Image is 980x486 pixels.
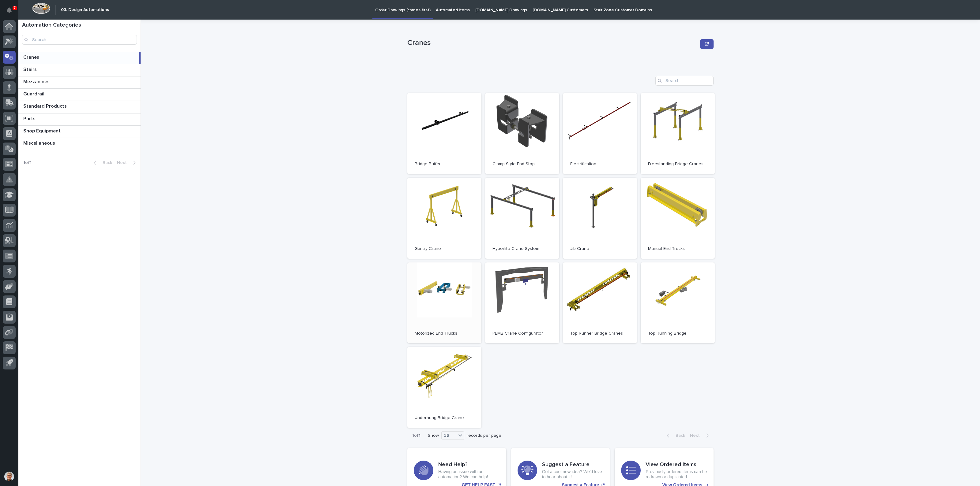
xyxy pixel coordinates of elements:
[646,469,707,480] p: Previously ordered items can be redrawn or duplicated.
[23,102,68,109] p: Standard Products
[407,39,698,47] p: Cranes
[22,22,137,29] h1: Automation Categories
[117,161,130,165] span: Next
[99,161,112,165] span: Back
[438,462,500,468] h3: Need Help?
[23,127,62,134] p: Shop Equipment
[18,155,36,170] p: 1 of 1
[23,139,56,146] p: Miscellaneous
[23,115,37,122] p: Parts
[672,433,685,438] span: Back
[407,428,425,443] p: 1 of 1
[467,433,501,438] p: records per page
[648,246,707,251] p: Manual End Trucks
[662,433,688,438] button: Back
[442,432,456,439] div: 36
[570,331,630,336] p: Top Runner Bridge Cranes
[688,433,714,438] button: Next
[18,138,141,150] a: MiscellaneousMiscellaneous
[542,469,604,480] p: Got a cool new idea? We'd love to hear about it!
[32,3,50,14] img: Workspace Logo
[485,262,559,343] a: PEMB Crane Configurator
[492,246,552,251] p: Hyperlite Crane System
[641,178,715,259] a: Manual End Trucks
[415,161,474,167] p: Bridge Buffer
[415,246,474,251] p: Gantry Crane
[18,126,141,138] a: Shop EquipmentShop Equipment
[3,470,16,483] button: users-avatar
[492,331,552,336] p: PEMB Crane Configurator
[492,161,552,167] p: Clamp Style End Stop
[570,161,630,167] p: Electrification
[23,78,51,85] p: Mezzanines
[428,433,439,438] p: Show
[485,93,559,174] a: Clamp Style End Stop
[690,433,703,438] span: Next
[18,76,141,89] a: MezzaninesMezzanines
[18,89,141,101] a: GuardrailGuardrail
[18,101,141,113] a: Standard ProductsStandard Products
[542,462,604,468] h3: Suggest a Feature
[641,93,715,174] a: Freestanding Bridge Cranes
[646,462,707,468] h3: View Ordered Items
[407,262,481,343] a: Motorized End Trucks
[563,178,637,259] a: Jib Crane
[22,35,137,45] input: Search
[415,415,474,421] p: Underhung Bridge Crane
[61,7,109,13] h2: 03. Design Automations
[89,160,115,165] button: Back
[570,246,630,251] p: Jib Crane
[23,90,46,97] p: Guardrail
[655,76,714,86] input: Search
[18,113,141,126] a: PartsParts
[3,4,16,17] button: Notifications
[648,161,707,167] p: Freestanding Bridge Cranes
[407,93,481,174] a: Bridge Buffer
[438,469,500,480] p: Having an issue with an automation? We can help!
[115,160,141,165] button: Next
[563,262,637,343] a: Top Runner Bridge Cranes
[18,64,141,76] a: StairsStairs
[23,65,38,72] p: Stairs
[8,7,16,17] div: Notifications7
[407,347,481,428] a: Underhung Bridge Crane
[563,93,637,174] a: Electrification
[13,6,16,10] p: 7
[23,53,40,60] p: Cranes
[415,331,474,336] p: Motorized End Trucks
[18,52,141,64] a: CranesCranes
[648,331,707,336] p: Top Running Bridge
[407,178,481,259] a: Gantry Crane
[485,178,559,259] a: Hyperlite Crane System
[641,262,715,343] a: Top Running Bridge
